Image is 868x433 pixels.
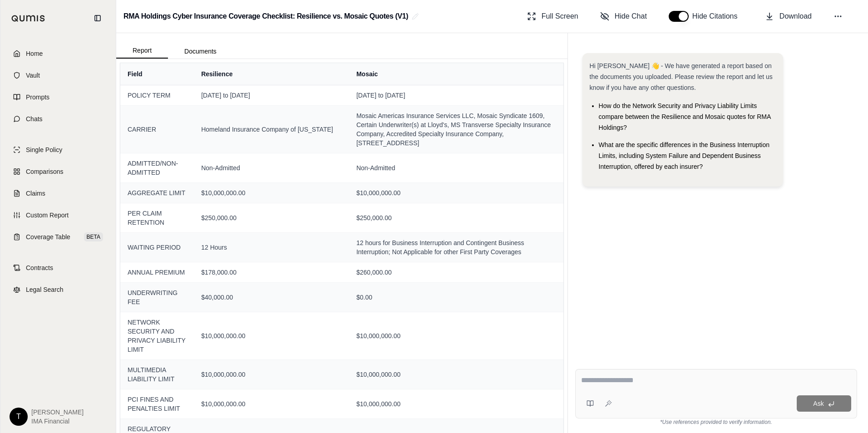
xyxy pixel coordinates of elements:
[194,63,349,85] th: Resilience
[692,11,743,22] span: Hide Citations
[201,268,342,277] span: $178,000.00
[6,87,110,107] a: Prompts
[128,395,187,413] span: PCI FINES AND PENALTIES LIMIT
[26,167,63,176] span: Comparisons
[6,44,110,64] a: Home
[575,418,857,426] div: *Use references provided to verify information.
[356,213,556,222] span: $250,000.00
[201,188,342,197] span: $10,000,000.00
[201,125,342,134] span: Homeland Insurance Company of [US_STATE]
[128,125,187,134] span: CARRIER
[128,91,187,100] span: POLICY TERM
[356,399,556,408] span: $10,000,000.00
[6,205,110,225] a: Custom Report
[26,232,70,241] span: Coverage Table
[6,258,110,278] a: Contracts
[201,399,342,408] span: $10,000,000.00
[523,7,582,25] button: Full Screen
[615,11,647,22] span: Hide Chat
[31,408,84,417] span: [PERSON_NAME]
[201,370,342,379] span: $10,000,000.00
[201,293,342,302] span: $40,000.00
[6,183,110,203] a: Claims
[356,163,556,172] span: Non-Admitted
[11,15,45,22] img: Qumis Logo
[84,232,103,241] span: BETA
[797,395,851,412] button: Ask
[26,145,62,154] span: Single Policy
[356,238,556,256] span: 12 hours for Business Interruption and Contingent Business Interruption; Not Applicable for other...
[128,243,187,252] span: WAITING PERIOD
[201,243,342,252] span: 12 Hours
[201,213,342,222] span: $250,000.00
[356,188,556,197] span: $10,000,000.00
[813,400,824,407] span: Ask
[90,11,105,25] button: Collapse sidebar
[128,159,187,177] span: ADMITTED/NON-ADMITTED
[761,7,815,25] button: Download
[6,140,110,160] a: Single Policy
[6,109,110,129] a: Chats
[168,44,233,59] button: Documents
[356,111,556,148] span: Mosaic Americas Insurance Services LLC, Mosaic Syndicate 1609, Certain Underwriter(s) at Lloyd's,...
[356,91,556,100] span: [DATE] to [DATE]
[6,280,110,300] a: Legal Search
[779,11,812,22] span: Download
[26,114,43,123] span: Chats
[123,8,408,25] h2: RMA Holdings Cyber Insurance Coverage Checklist: Resilience vs. Mosaic Quotes (V1)
[26,49,43,58] span: Home
[120,63,194,85] th: Field
[6,162,110,182] a: Comparisons
[201,163,342,172] span: Non-Admitted
[590,62,773,91] span: Hi [PERSON_NAME] 👋 - We have generated a report based on the documents you uploaded. Please revie...
[542,11,578,22] span: Full Screen
[26,285,64,294] span: Legal Search
[356,268,556,277] span: $260,000.00
[597,7,651,25] button: Hide Chat
[6,227,110,247] a: Coverage TableBETA
[128,268,187,277] span: ANNUAL PREMIUM
[599,141,769,170] span: What are the specific differences in the Business Interruption Limits, including System Failure a...
[201,91,342,100] span: [DATE] to [DATE]
[6,65,110,85] a: Vault
[356,331,556,340] span: $10,000,000.00
[10,408,28,426] div: T
[26,71,40,80] span: Vault
[128,365,187,384] span: MULTIMEDIA LIABILITY LIMIT
[128,188,187,197] span: AGGREGATE LIMIT
[31,417,84,426] span: IMA Financial
[356,370,556,379] span: $10,000,000.00
[128,209,187,227] span: PER CLAIM RETENTION
[599,102,771,131] span: How do the Network Security and Privacy Liability Limits compare between the Resilience and Mosai...
[128,288,187,306] span: UNDERWRITING FEE
[26,93,49,102] span: Prompts
[26,211,69,220] span: Custom Report
[349,63,563,85] th: Mosaic
[26,189,45,198] span: Claims
[356,293,556,302] span: $0.00
[116,43,168,59] button: Report
[201,331,342,340] span: $10,000,000.00
[128,318,187,354] span: NETWORK SECURITY AND PRIVACY LIABILITY LIMIT
[26,263,53,272] span: Contracts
